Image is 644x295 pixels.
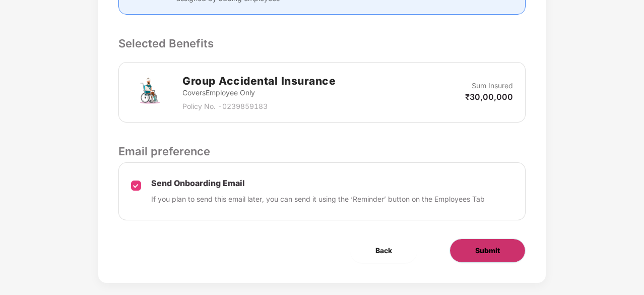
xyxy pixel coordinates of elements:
img: svg+xml;base64,PHN2ZyB4bWxucz0iaHR0cDovL3d3dy53My5vcmcvMjAwMC9zdmciIHdpZHRoPSI3MiIgaGVpZ2h0PSI3Mi... [131,74,167,110]
span: Back [375,245,392,256]
p: Covers Employee Only [182,87,336,98]
p: Email preference [118,143,526,160]
p: If you plan to send this email later, you can send it using the ‘Reminder’ button on the Employee... [151,194,485,205]
p: Sum Insured [472,80,513,91]
h2: Group Accidental Insurance [182,73,336,89]
span: Submit [475,245,500,256]
p: ₹30,00,000 [465,91,513,102]
button: Back [350,239,417,263]
button: Submit [449,239,526,263]
p: Send Onboarding Email [151,178,485,189]
p: Selected Benefits [118,35,526,52]
p: Policy No. - 0239859183 [182,101,336,112]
